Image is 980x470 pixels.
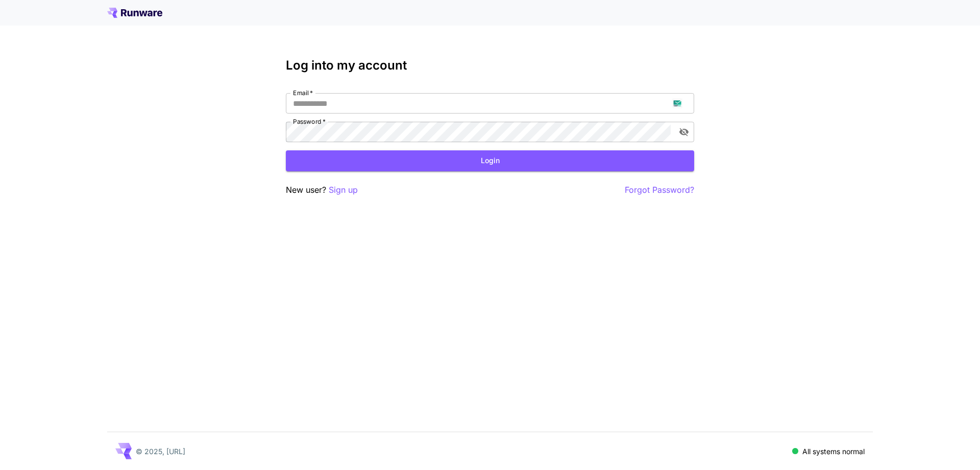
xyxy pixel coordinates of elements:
button: Sign up [329,184,358,196]
button: Login [286,150,694,171]
label: Email [293,88,313,97]
h3: Log into my account [286,58,694,73]
p: All systems normal [802,446,865,457]
label: Password [293,117,326,126]
button: toggle password visibility [675,123,693,141]
p: © 2025, [URL] [136,446,185,457]
p: New user? [286,184,358,196]
button: Forgot Password? [625,184,694,196]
